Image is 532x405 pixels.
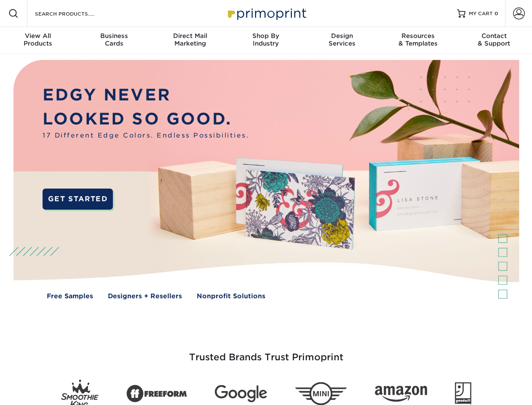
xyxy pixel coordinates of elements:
span: Contact [456,32,532,40]
img: Amazon [375,386,427,402]
div: Industry [228,32,304,47]
span: Direct Mail [152,32,228,40]
span: Resources [380,32,456,40]
img: Google [215,385,267,402]
span: MY CART [469,10,493,17]
span: Business [76,32,152,40]
div: Services [304,32,380,47]
a: Contact& Support [456,27,532,54]
a: BusinessCards [76,27,152,54]
span: 0 [495,11,498,16]
a: Shop ByIndustry [228,27,304,54]
p: EDGY NEVER [43,83,249,107]
a: Nonprofit Solutions [197,292,265,301]
div: Marketing [152,32,228,47]
p: LOOKED SO GOOD. [43,107,249,131]
span: 17 Different Edge Colors. Endless Possibilities. [43,131,249,140]
img: Goodwill [455,382,471,405]
span: Design [304,32,380,40]
a: Direct MailMarketing [152,27,228,54]
a: Designers + Resellers [108,292,182,301]
a: GET STARTED [43,189,113,210]
a: Resources& Templates [380,27,456,54]
h3: Trusted Brands Trust Primoprint [20,332,513,373]
div: & Support [456,32,532,47]
span: Shop By [228,32,304,40]
img: Primoprint [224,4,308,22]
a: Free Samples [47,292,93,301]
input: SEARCH PRODUCTS..... [34,8,116,19]
div: & Templates [380,32,456,47]
a: DesignServices [304,27,380,54]
div: Cards [76,32,152,47]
